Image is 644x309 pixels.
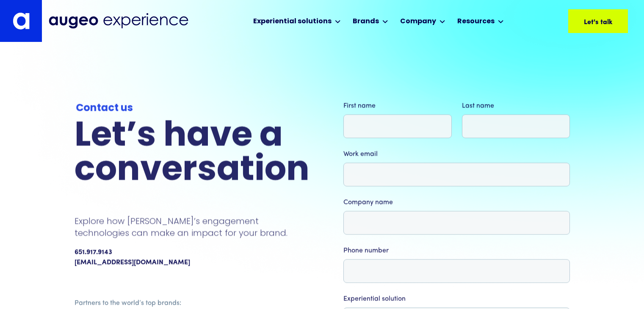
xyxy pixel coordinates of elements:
a: Let's talk [568,9,628,33]
p: Explore how [PERSON_NAME]’s engagement technologies can make an impact for your brand. [75,215,310,239]
div: Brands [353,17,379,27]
label: Work email [343,149,570,159]
div: Partners to the world’s top brands: [75,298,310,308]
img: Augeo Experience business unit full logo in midnight blue. [49,13,188,29]
label: Company name [343,197,570,207]
div: Resources [457,17,495,27]
label: Experiential solution [343,294,570,304]
div: 651.917.9143 [75,247,112,257]
h2: Let’s have a conversation [75,120,310,188]
label: First name [343,101,452,111]
div: Experiential solutions [253,17,332,27]
label: Last name [462,101,570,111]
div: Contact us [76,101,308,116]
img: Augeo's "a" monogram decorative logo in white. [13,12,30,30]
div: Company [400,17,436,27]
a: [EMAIL_ADDRESS][DOMAIN_NAME] [75,257,190,268]
label: Phone number [343,246,570,256]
